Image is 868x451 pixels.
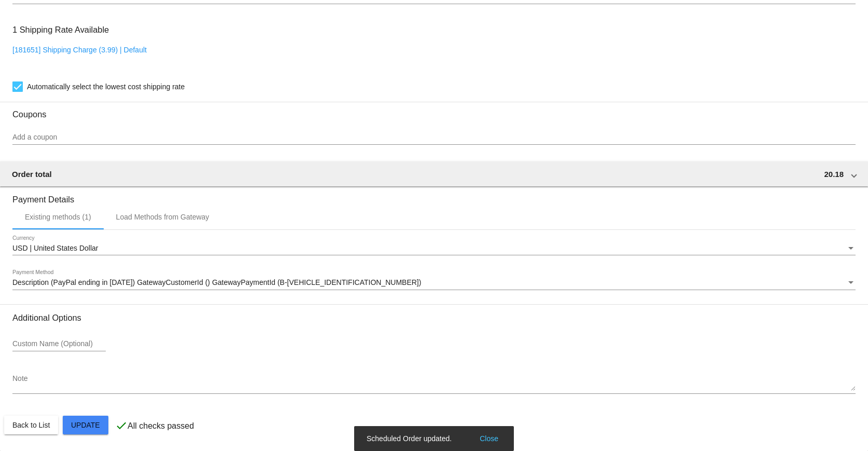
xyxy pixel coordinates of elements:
div: Load Methods from Gateway [116,213,209,221]
mat-icon: check [115,419,128,432]
h3: 1 Shipping Rate Available [12,19,109,41]
button: Back to List [4,416,58,434]
h3: Payment Details [12,187,856,204]
span: Update [71,421,100,429]
span: USD | United States Dollar [12,244,98,252]
button: Close [477,433,501,444]
h3: Coupons [12,102,856,119]
a: [181651] Shipping Charge (3.99) | Default [12,46,147,54]
mat-select: Currency [12,244,856,253]
button: Update [63,416,108,434]
span: Order total [12,170,52,179]
span: Automatically select the lowest cost shipping rate [27,80,185,93]
span: 20.18 [824,170,844,179]
div: Existing methods (1) [25,213,91,221]
span: Description (PayPal ending in [DATE]) GatewayCustomerId () GatewayPaymentId (B-[VEHICLE_IDENTIFIC... [12,278,421,286]
mat-select: Payment Method [12,279,856,287]
simple-snack-bar: Scheduled Order updated. [367,433,501,444]
h3: Additional Options [12,313,856,323]
input: Add a coupon [12,133,856,142]
p: All checks passed [128,421,194,431]
input: Custom Name (Optional) [12,340,106,348]
span: Back to List [12,421,50,429]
